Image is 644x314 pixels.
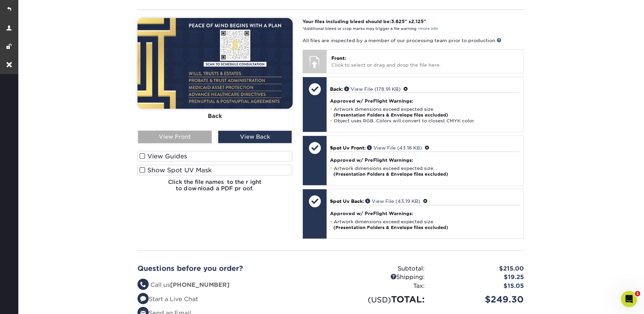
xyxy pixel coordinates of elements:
label: Show Spot UV Mask [137,165,293,175]
p: All files are inspected by a member of our processing team prior to production. [302,37,523,44]
div: TOTAL: [331,293,430,306]
small: (USD) [368,295,391,304]
small: *Additional bleed or crop marks may trigger a file warning – [302,27,438,31]
div: $19.25 [430,273,529,282]
div: $15.05 [430,282,529,291]
span: Spot Uv Front: [330,145,366,151]
div: Back [137,109,293,124]
strong: (Presentation Folders & Envelope files excluded) [333,172,448,177]
span: 1 [635,291,640,296]
h4: Approved w/ PreFlight Warnings: [330,98,520,104]
span: Back: [330,86,343,92]
a: View File (43.18 KB) [367,145,422,151]
li: Artwork dimensions exceed expected size. [330,106,520,118]
li: Artwork dimensions exceed expected size. [330,165,520,177]
strong: Your files including bleed should be: " x " [302,19,426,24]
span: 2.125 [411,19,424,24]
span: 3.625 [391,19,405,24]
a: more info [420,27,438,31]
span: Spot Uv Back: [330,198,364,204]
a: View File (178.91 KB) [344,86,401,92]
a: View File (43.19 KB) [365,198,420,204]
div: View Back [218,130,292,143]
div: Subtotal: [331,264,430,273]
div: $249.30 [430,293,529,306]
div: View Front [138,130,212,143]
h6: Click the file names to the right to download a PDF proof. [137,179,293,197]
div: Tax: [331,282,430,291]
span: Front: [331,55,346,61]
a: Start a Live Chat [137,296,198,302]
li: Object uses RGB. Colors will convert to closest CMYK color. [330,118,520,124]
h2: Questions before you order? [137,264,326,273]
p: Click to select or drag and drop the file here. [331,55,518,69]
h4: Approved w/ PreFlight Warnings: [330,211,520,216]
div: Shipping: [331,273,430,282]
strong: (Presentation Folders & Envelope files excluded) [333,225,448,230]
li: Artwork dimensions exceed expected size. [330,219,520,230]
strong: (Presentation Folders & Envelope files excluded) [333,112,448,118]
iframe: Intercom live chat [621,291,637,307]
strong: [PHONE_NUMBER] [170,281,229,288]
li: Call us [137,281,326,290]
label: View Guides [137,151,293,161]
h4: Approved w/ PreFlight Warnings: [330,157,520,163]
div: $215.00 [430,264,529,273]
